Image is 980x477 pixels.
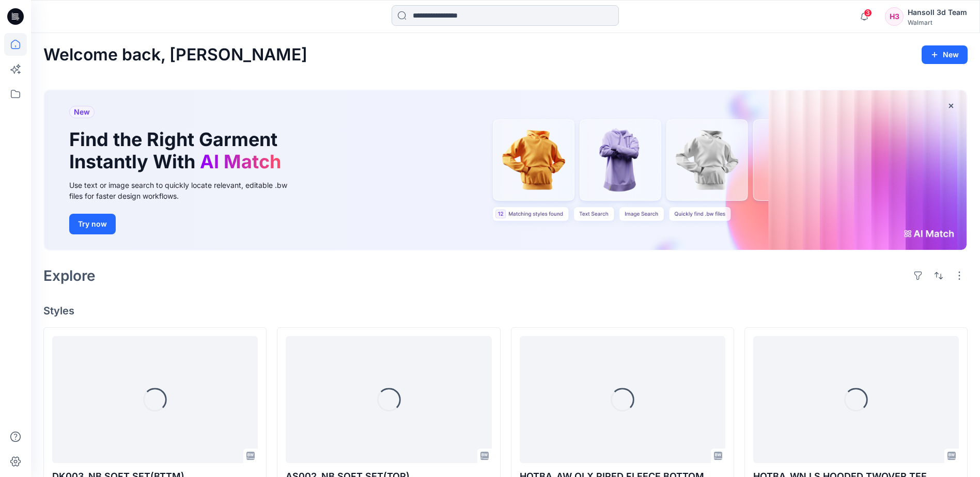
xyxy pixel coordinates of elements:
h4: Styles [43,305,968,317]
div: H3 [885,7,904,26]
span: AI Match [200,150,281,173]
button: New [922,45,968,64]
h1: Find the Right Garment Instantly With [69,129,286,173]
div: Hansoll 3d Team [908,6,967,19]
button: Try now [69,214,116,234]
h2: Welcome back, [PERSON_NAME] [43,45,307,65]
h2: Explore [43,267,96,284]
span: 3 [864,9,872,17]
div: Use text or image search to quickly locate relevant, editable .bw files for faster design workflows. [69,180,302,201]
div: Walmart [908,19,967,26]
span: New [74,106,90,118]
